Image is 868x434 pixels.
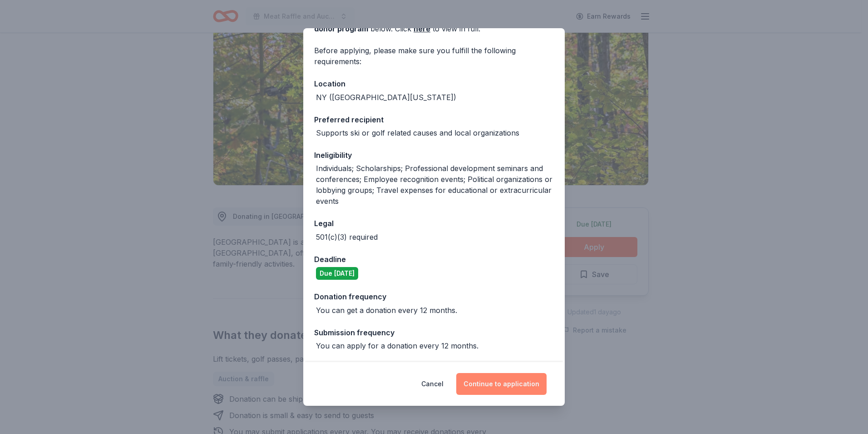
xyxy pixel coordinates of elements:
div: Due [DATE] [316,267,358,280]
div: NY ([GEOGRAPHIC_DATA][US_STATE]) [316,92,456,103]
div: You can get a donation every 12 months. [316,305,457,316]
div: 501(c)(3) required [316,232,378,242]
div: Before applying, please make sure you fulfill the following requirements: [314,45,554,67]
div: Supports ski or golf related causes and local organizations [316,127,519,138]
div: Submission frequency [314,327,554,338]
a: here [414,23,430,34]
div: Ineligibility [314,149,554,161]
div: Individuals; Scholarships; Professional development seminars and conferences; Employee recognitio... [316,163,554,207]
div: Donation frequency [314,291,554,303]
div: Preferred recipient [314,114,554,126]
div: You can apply for a donation every 12 months. [316,340,478,351]
div: Location [314,78,554,90]
button: Continue to application [456,373,547,395]
button: Cancel [421,373,444,395]
div: Deadline [314,253,554,265]
div: Legal [314,217,554,229]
